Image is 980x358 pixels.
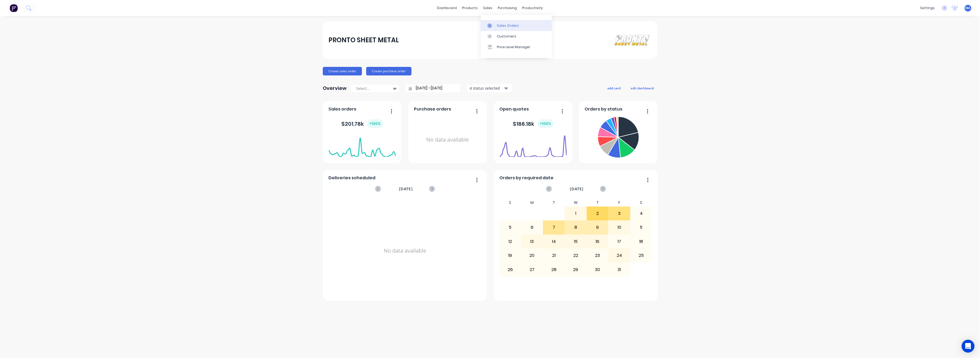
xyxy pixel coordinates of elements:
div: 27 [521,263,543,276]
div: 10 [609,221,630,234]
div: 13 [521,235,543,248]
div: 9 [587,221,608,234]
div: 1 [565,207,586,220]
div: 25 [631,249,652,262]
span: [DATE] [399,186,413,192]
a: Sales Orders [481,20,552,31]
button: Create purchase order [366,67,412,75]
button: 4 status selected [467,84,512,92]
div: 12 [500,235,521,248]
div: products [460,4,481,12]
div: S [499,199,521,207]
button: edit dashboard [627,85,657,92]
div: 22 [565,249,586,262]
div: 29 [565,263,586,276]
a: Price Level Manager [481,42,552,52]
a: dashboard [435,4,460,12]
div: + 100 % [367,119,383,128]
div: No data available [414,115,481,165]
div: Overview [323,83,347,94]
div: 4 [631,207,652,220]
div: settings [918,4,938,12]
div: 15 [565,235,586,248]
div: 7 [543,221,565,234]
span: Open quotes [500,106,529,112]
button: add card [604,85,624,92]
a: Customers [481,31,552,42]
div: 2 [587,207,608,220]
span: MA [966,6,971,10]
div: $ 201.78k [342,119,383,128]
span: [DATE] [570,186,584,192]
div: 4 status selected [470,85,503,91]
div: 21 [543,249,565,262]
div: 18 [631,235,652,248]
div: 14 [543,235,565,248]
div: 16 [587,235,608,248]
div: M [521,199,543,207]
span: Orders by status [585,106,623,112]
div: 24 [609,249,630,262]
div: Price Level Manager [497,45,530,49]
div: 3 [609,207,630,220]
div: F [608,199,630,207]
div: S [630,199,652,207]
div: 26 [500,263,521,276]
div: 11 [631,221,652,234]
div: $ 186.18k [513,119,553,128]
div: No data available [329,199,481,303]
div: 5 [500,221,521,234]
div: T [587,199,609,207]
div: 30 [587,263,608,276]
div: 8 [565,221,586,234]
div: productivity [520,4,546,12]
img: PRONTO SHEET METAL [614,34,651,46]
div: T [543,199,565,207]
button: Create sales order [323,67,362,75]
div: 6 [521,221,543,234]
div: Customers [497,34,516,39]
span: Sales orders [329,106,357,112]
div: 17 [609,235,630,248]
div: 28 [543,263,565,276]
div: purchasing [495,4,520,12]
div: 20 [521,249,543,262]
div: W [565,199,587,207]
div: 19 [500,249,521,262]
span: Purchase orders [414,106,451,112]
div: sales [481,4,495,12]
div: 23 [587,249,608,262]
div: 31 [609,263,630,276]
div: Open Intercom Messenger [962,340,975,353]
div: Sales Orders [497,23,519,28]
img: Factory [10,4,18,12]
div: PRONTO SHEET METAL [329,35,399,45]
div: + 100 % [538,119,553,128]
